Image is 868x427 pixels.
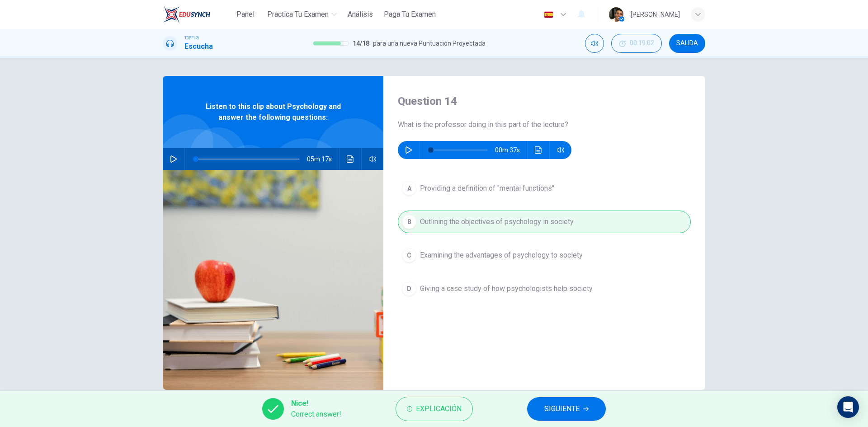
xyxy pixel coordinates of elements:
[184,35,199,41] span: TOEFL®
[307,148,339,170] span: 05m 17s
[631,9,680,20] div: [PERSON_NAME]
[373,38,486,49] span: para una nueva Puntuación Proyectada
[384,9,436,20] span: Paga Tu Examen
[585,34,604,53] div: Silenciar
[527,397,606,421] button: SIGUIENTE
[344,6,377,23] button: Análisis
[380,6,439,23] button: Paga Tu Examen
[236,9,255,20] span: Panel
[231,6,260,23] button: Panel
[353,38,369,49] span: 14 / 18
[837,396,859,418] div: Open Intercom Messenger
[531,141,546,159] button: Haz clic para ver la transcripción del audio
[396,397,473,421] button: Explicación
[544,403,580,415] span: SIGUIENTE
[398,119,691,130] span: What is the professor doing in this part of the lecture?
[291,409,341,420] span: Correct answer!
[264,6,340,23] button: Practica tu examen
[495,141,527,159] span: 00m 37s
[163,5,231,23] a: EduSynch logo
[343,148,358,170] button: Haz clic para ver la transcripción del audio
[416,403,462,415] span: Explicación
[611,34,662,53] button: 00:19:02
[348,9,373,20] span: Análisis
[291,398,341,409] span: Nice!
[184,41,213,52] h1: Escucha
[163,170,383,390] img: Listen to this clip about Psychology and answer the following questions:
[676,40,698,47] span: SALIDA
[611,34,662,53] div: Ocultar
[398,94,691,108] h4: Question 14
[192,101,354,123] span: Listen to this clip about Psychology and answer the following questions:
[267,9,329,20] span: Practica tu examen
[543,11,554,18] img: es
[609,7,623,22] img: Profile picture
[163,5,210,23] img: EduSynch logo
[669,34,705,53] button: SALIDA
[630,40,654,47] span: 00:19:02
